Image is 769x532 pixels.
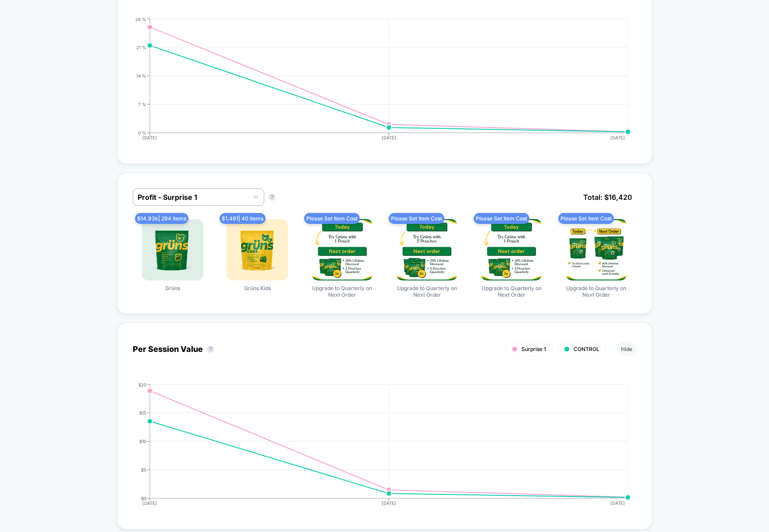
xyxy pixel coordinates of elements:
span: Grüns [165,285,180,291]
img: Grüns Kids [227,219,288,280]
span: Upgrade to Quarterly on Next Order [478,285,544,298]
img: Grüns [142,219,203,280]
span: CONTROL [574,346,599,352]
tspan: [DATE] [143,500,157,506]
span: Grüns Kids [244,285,271,291]
span: $ 14.93k | 294 items [135,213,188,224]
tspan: [DATE] [143,135,157,140]
tspan: [DATE] [610,500,625,506]
tspan: $5 [141,467,146,472]
span: Upgrade to Quarterly on Next Order [563,285,629,298]
div: PER_SESSION_VALUE [124,382,628,514]
img: Upgrade to Quarterly on Next Order [481,219,542,280]
tspan: [DATE] [610,135,625,140]
button: ? [269,194,276,201]
tspan: 28 % [135,16,146,21]
tspan: 7 % [138,101,146,106]
img: Upgrade to Quarterly on Next Order [396,219,457,280]
span: Please Set Item Cost [474,213,529,224]
tspan: $10 [139,438,146,443]
tspan: $20 [138,382,146,387]
button: ? [207,346,214,353]
tspan: [DATE] [382,500,396,506]
tspan: 14 % [136,73,146,78]
span: $ 1,491 | 40 items [220,213,266,224]
tspan: $15 [139,410,146,415]
span: Total: $ 16,420 [579,188,637,206]
tspan: 21 % [136,44,146,50]
span: Please Set Item Cost [304,213,360,224]
tspan: [DATE] [382,135,396,140]
span: Please Set Item Cost [389,213,444,224]
img: Upgrade to Quarterly on Next Order [566,219,627,280]
img: Upgrade to Quarterly on Next Order [312,219,373,280]
span: Upgrade to Quarterly on Next Order [309,285,375,298]
div: CONVERSION_RATE [124,17,628,148]
tspan: $0 [141,495,146,500]
span: Upgrade to Quarterly on Next Order [394,285,460,298]
tspan: 0 % [138,130,146,135]
button: Hide [617,342,637,356]
span: Please Set Item Cost [558,213,614,224]
span: Surprise 1 [521,346,546,352]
